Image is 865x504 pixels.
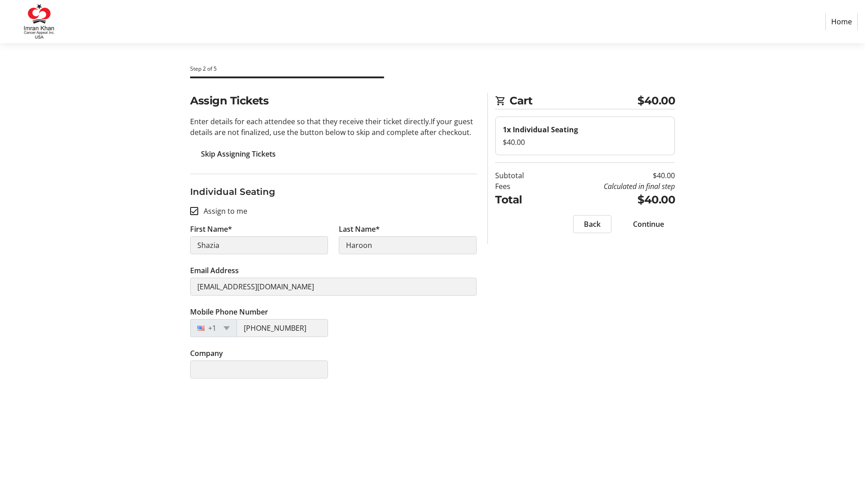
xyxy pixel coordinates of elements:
[190,265,239,276] label: Email Address
[198,206,247,216] label: Assign to me
[190,348,223,359] label: Company
[190,116,477,138] p: Enter details for each attendee so that they receive their ticket directly. If your guest details...
[503,137,667,148] div: $40.00
[495,192,547,208] td: Total
[503,125,578,135] strong: 1x Individual Seating
[190,306,268,317] label: Mobile Phone Number
[190,65,675,73] div: Step 2 of 5
[825,13,858,30] a: Home
[190,145,287,163] button: Skip Assigning Tickets
[237,319,328,337] input: (201) 555-0123
[190,224,232,234] label: First Name*
[190,185,477,198] h3: Individual Seating
[547,192,675,208] td: $40.00
[633,219,664,229] span: Continue
[7,4,71,40] img: Imran Khan Cancer Appeal Inc.'s Logo
[201,148,276,159] span: Skip Assigning Tickets
[339,224,380,234] label: Last Name*
[637,93,675,109] span: $40.00
[495,181,547,192] td: Fees
[547,170,675,181] td: $40.00
[190,93,477,109] h2: Assign Tickets
[510,93,637,109] span: Cart
[573,215,611,233] button: Back
[584,219,601,229] span: Back
[547,181,675,192] td: Calculated in final step
[622,215,675,233] button: Continue
[495,170,547,181] td: Subtotal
